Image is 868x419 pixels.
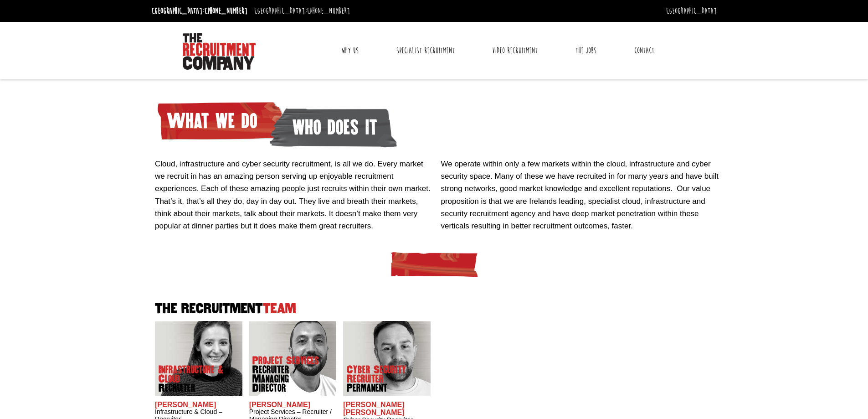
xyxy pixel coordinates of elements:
img: John James Baird does Cyber Security Recruiter Permanent [343,321,431,396]
img: Sara O'Toole does Infrastructure & Cloud Recruiter [155,321,242,396]
p: Cyber Security Recruiter [347,365,420,393]
a: Contact [627,39,661,62]
a: [PHONE_NUMBER] [205,6,247,16]
img: Chris Pelow's our Project Services Recruiter / Managing Director [249,321,336,396]
h2: [PERSON_NAME] [249,401,337,409]
a: [GEOGRAPHIC_DATA] [666,6,717,16]
p: Cloud, infrastructure and cyber security recruitment, is all we do. Every market we recruit in ha... [155,158,434,232]
span: Recruiter [159,383,231,393]
h2: [PERSON_NAME] [PERSON_NAME] [343,401,431,417]
span: Recruiter / Managing Director [252,365,325,393]
p: Infrastructure & Cloud [159,365,231,393]
a: Video Recruitment [485,39,544,62]
a: The Jobs [569,39,603,62]
a: Specialist Recruitment [390,39,462,62]
a: Why Us [334,39,365,62]
p: Project Services [252,356,325,393]
span: Permanent [347,383,420,393]
h2: [PERSON_NAME] [155,401,242,409]
h2: The Recruitment [152,302,717,316]
li: [GEOGRAPHIC_DATA]: [149,4,250,18]
span: Team [263,301,296,316]
img: The Recruitment Company [183,33,256,70]
li: [GEOGRAPHIC_DATA]: [252,4,352,18]
a: [PHONE_NUMBER] [307,6,350,16]
p: We operate within only a few markets within the cloud, infrastructure and cyber security space. M... [441,158,720,232]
